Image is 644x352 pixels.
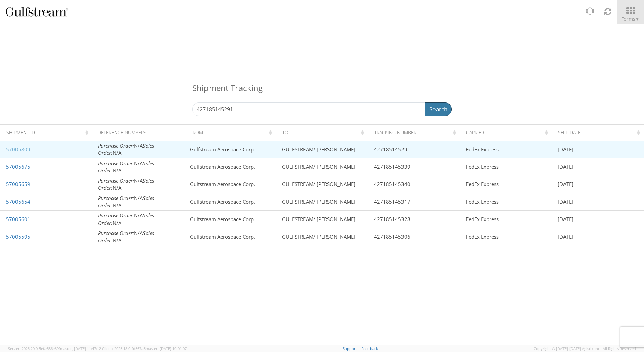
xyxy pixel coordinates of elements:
span: GULFSTREAM/ RL JONES [282,181,355,187]
a: 57005595 [6,233,30,240]
span: Forms [621,16,639,22]
a: 57005809 [6,146,30,153]
span: GULFSTREAM/ RL JONES [282,216,355,223]
td: N/A N/A [92,211,184,228]
span: Client: 2025.18.0-fd567a5 [102,346,187,351]
span: ▼ [635,16,639,22]
div: Ship Date [558,129,642,136]
i: Purchase Order: [98,142,134,149]
a: 57005675 [6,163,30,170]
td: N/A N/A [92,141,184,158]
a: 57005601 [6,216,30,223]
td: [DATE] [552,141,644,158]
i: Sales Order: [98,142,154,156]
i: Purchase Order: [98,160,134,167]
span: master, [DATE] 10:01:07 [146,346,187,351]
a: Feedback [361,346,378,351]
span: Copyright © [DATE]-[DATE] Agistix Inc., All Rights Reserved [534,346,636,351]
i: Sales Order: [98,195,154,208]
i: Purchase Order: [98,212,134,219]
a: 57005659 [6,181,30,187]
td: [DATE] [552,211,644,228]
i: Purchase Order: [98,230,134,236]
h3: Shipment Tracking [192,74,452,102]
i: Sales Order: [98,212,154,226]
span: Gulfstream Aerospace Corp. [190,181,255,187]
span: GULFSTREAM/ RL JONES [282,233,355,240]
i: Purchase Order: [98,177,134,184]
div: To [282,129,366,136]
td: N/A N/A [92,158,184,176]
span: FedEx Express [466,216,499,223]
span: Gulfstream Aerospace Corp. [190,198,255,205]
span: GULFSTREAM/ RL JONES [282,198,355,205]
td: [DATE] [552,176,644,193]
span: master, [DATE] 11:47:12 [60,346,101,351]
td: N/A N/A [92,193,184,211]
i: Purchase Order: [98,195,134,201]
span: Server: 2025.20.0-5efa686e39f [8,346,101,351]
span: FedEx Express [466,233,499,240]
td: [DATE] [552,228,644,245]
span: 427185145306 [374,233,410,240]
span: 427185145328 [374,216,410,223]
td: N/A N/A [92,176,184,193]
i: Sales Order: [98,177,154,191]
a: 57005654 [6,198,30,205]
td: [DATE] [552,193,644,211]
span: 427185145317 [374,198,410,205]
input: Enter the Reference Number, Pro Number, Bill of Lading, or Agistix Number (at least 4 chars) [192,102,425,116]
div: Carrier [466,129,550,136]
span: FedEx Express [466,198,499,205]
div: Tracking Number [374,129,458,136]
span: Gulfstream Aerospace Corp. [190,216,255,223]
span: 427185145339 [374,163,410,170]
img: gulfstream-logo-030f482cb65ec2084a9d.png [5,6,69,18]
i: Sales Order: [98,230,154,243]
div: Shipment Id [6,129,90,136]
button: Search [425,102,452,116]
td: [DATE] [552,158,644,176]
span: Gulfstream Aerospace Corp. [190,146,255,153]
span: 427185145340 [374,181,410,187]
span: 427185145291 [374,146,410,153]
span: FedEx Express [466,181,499,187]
div: Reference Numbers [98,129,182,136]
span: GULFSTREAM/ RL JONES [282,146,355,153]
span: FedEx Express [466,146,499,153]
div: From [190,129,274,136]
i: Sales Order: [98,160,154,174]
td: N/A N/A [92,228,184,245]
span: GULFSTREAM/ RL JONES [282,163,355,170]
a: Support [343,346,357,351]
span: FedEx Express [466,163,499,170]
span: Gulfstream Aerospace Corp. [190,233,255,240]
span: Gulfstream Aerospace Corp. [190,163,255,170]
